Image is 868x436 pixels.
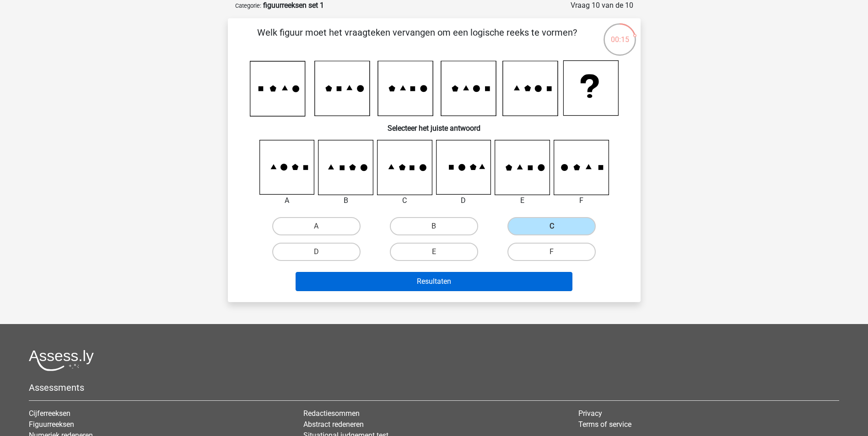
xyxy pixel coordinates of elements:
strong: figuurreeksen set 1 [263,1,324,10]
a: Abstract redeneren [303,420,364,429]
a: Terms of service [578,420,631,429]
label: C [507,217,596,235]
div: D [429,195,498,206]
div: E [488,195,557,206]
label: E [390,243,478,261]
div: A [253,195,322,206]
button: Resultaten [296,272,572,291]
small: Categorie: [235,2,261,9]
div: F [547,195,616,206]
label: B [390,217,478,235]
a: Cijferreeksen [29,409,70,418]
label: F [507,243,596,261]
label: A [272,217,361,235]
h5: Assessments [29,382,839,393]
div: C [370,195,439,206]
label: D [272,243,361,261]
div: B [311,195,380,206]
div: 00:15 [603,22,637,45]
a: Redactiesommen [303,409,360,418]
p: Welk figuur moet het vraagteken vervangen om een logische reeks te vormen? [243,26,592,53]
a: Figuurreeksen [29,420,74,429]
h6: Selecteer het juiste antwoord [243,117,626,133]
img: Assessly logo [29,350,94,371]
a: Privacy [578,409,602,418]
